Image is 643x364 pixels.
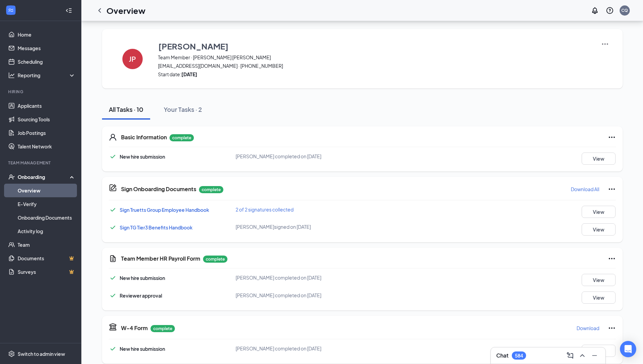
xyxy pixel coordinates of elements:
a: Sourcing Tools [18,113,76,126]
svg: Checkmark [109,291,117,300]
span: Team Member · [PERSON_NAME] [PERSON_NAME] [158,54,592,61]
a: Talent Network [18,140,76,153]
svg: QuestionInfo [606,6,614,15]
svg: User [109,133,117,141]
span: [PERSON_NAME] completed on [DATE] [236,275,321,281]
a: Job Postings [18,126,76,140]
button: View [582,153,616,165]
div: Onboarding [18,174,70,180]
button: Download [576,323,600,333]
h4: JP [129,57,136,61]
div: 584 [515,353,523,359]
button: ChevronUp [577,350,588,361]
svg: Checkmark [109,153,117,161]
p: complete [199,186,223,193]
h5: Basic Information [121,134,167,141]
svg: TaxGovernmentIcon [109,323,117,331]
div: [PERSON_NAME] signed on [DATE] [236,223,405,230]
svg: Ellipses [608,255,616,263]
span: [PERSON_NAME] completed on [DATE] [236,292,321,298]
svg: Ellipses [608,185,616,193]
span: New hire submission [120,275,165,281]
p: complete [169,134,194,141]
svg: ComposeMessage [566,351,574,360]
button: View [582,274,616,286]
a: Sign TG Tier3 Benefits Handbook [120,224,193,230]
button: [PERSON_NAME] [158,40,592,52]
div: Your Tasks · 2 [164,105,202,114]
span: [EMAIL_ADDRESS][DOMAIN_NAME] · [PHONE_NUMBER] [158,62,592,69]
div: Open Intercom Messenger [620,341,636,357]
svg: ChevronUp [578,351,586,360]
span: Reviewer approval [120,292,162,299]
svg: CompanyDocumentIcon [109,184,117,192]
svg: Analysis [8,72,15,79]
button: Download All [570,184,600,195]
svg: WorkstreamLogo [7,7,14,14]
h1: Overview [106,5,145,16]
a: E-Verify [18,197,76,211]
button: ComposeMessage [565,350,576,361]
a: Home [18,28,76,41]
svg: Collapse [65,7,72,14]
p: Download All [571,186,599,193]
div: Team Management [8,160,74,166]
svg: Ellipses [608,324,616,332]
span: Start date: [158,71,592,78]
span: [PERSON_NAME] completed on [DATE] [236,345,321,351]
svg: Notifications [591,6,599,15]
svg: Checkmark [109,223,117,231]
a: DocumentsCrown [18,251,76,265]
strong: [DATE] [181,71,197,77]
svg: Checkmark [109,274,117,282]
a: Team [18,238,76,251]
svg: Ellipses [608,133,616,141]
div: Switch to admin view [18,350,65,357]
div: Reporting [18,72,76,79]
a: Applicants [18,99,76,113]
h3: [PERSON_NAME] [158,40,228,52]
svg: Checkmark [109,345,117,353]
svg: ChevronLeft [96,6,104,15]
p: Download [577,325,599,331]
a: Onboarding Documents [18,211,76,224]
svg: Checkmark [109,206,117,214]
div: All Tasks · 10 [109,105,143,114]
p: complete [203,256,227,263]
button: View [582,206,616,218]
a: Messages [18,41,76,55]
button: View [582,223,616,236]
svg: UserCheck [8,174,15,180]
a: Activity log [18,224,76,238]
a: Sign Truetts Group Employee Handbook [120,207,209,213]
span: [PERSON_NAME] completed on [DATE] [236,153,321,159]
button: View [582,345,616,357]
h3: Chat [496,352,508,359]
button: View [582,291,616,304]
p: complete [150,325,175,332]
span: 2 of 2 signatures collected [236,206,294,213]
svg: Minimize [590,351,599,360]
button: Minimize [589,350,600,361]
div: Hiring [8,89,74,95]
span: New hire submission [120,154,165,160]
img: More Actions [601,40,609,48]
svg: Settings [8,350,15,357]
a: SurveysCrown [18,265,76,279]
h5: W-4 Form [121,324,148,332]
a: Scheduling [18,55,76,68]
div: CQ [621,7,628,13]
span: New hire submission [120,346,165,352]
h5: Sign Onboarding Documents [121,185,196,193]
button: JP [116,40,149,78]
h5: Team Member HR Payroll Form [121,255,200,262]
a: Overview [18,184,76,197]
svg: CustomFormIcon [109,255,117,263]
